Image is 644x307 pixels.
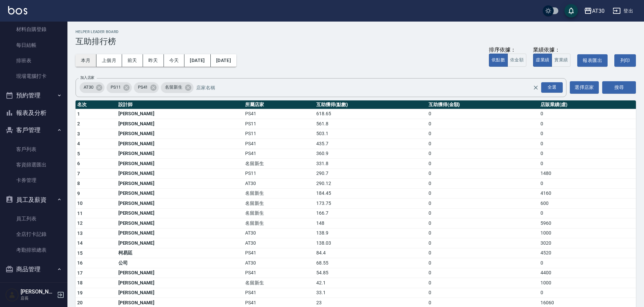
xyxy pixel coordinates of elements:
[76,37,636,46] h3: 互助排行榜
[315,100,427,109] th: 互助獲得(點數)
[602,81,636,94] button: 搜尋
[427,278,539,288] td: 0
[77,121,80,126] span: 2
[5,288,19,302] img: Person
[117,248,244,258] td: 柯易廷
[164,54,185,67] button: 今天
[315,168,427,179] td: 290.7
[211,54,236,67] button: [DATE]
[489,54,508,67] button: 依點數
[77,171,80,176] span: 7
[243,109,315,119] td: PS41
[77,141,80,146] span: 4
[427,268,539,278] td: 0
[315,258,427,268] td: 68.55
[581,4,607,18] button: AT30
[427,228,539,238] td: 0
[77,270,83,276] span: 17
[315,129,427,139] td: 503.1
[570,81,599,94] button: 選擇店家
[117,228,244,238] td: [PERSON_NAME]
[427,119,539,129] td: 0
[315,119,427,129] td: 561.8
[76,54,96,67] button: 本月
[117,198,244,209] td: [PERSON_NAME]
[539,288,636,298] td: 0
[117,149,244,159] td: [PERSON_NAME]
[539,258,636,268] td: 0
[427,208,539,218] td: 0
[117,278,244,288] td: [PERSON_NAME]
[117,159,244,169] td: [PERSON_NAME]
[243,268,315,278] td: PS41
[427,139,539,149] td: 0
[243,198,315,209] td: 名留新生
[243,228,315,238] td: AT30
[134,82,159,93] div: PS41
[3,242,65,258] a: 考勤排班總表
[539,228,636,238] td: 1000
[21,295,55,301] p: 店長
[117,129,244,139] td: [PERSON_NAME]
[243,188,315,198] td: 名留新生
[3,191,65,209] button: 員工及薪資
[117,208,244,218] td: [PERSON_NAME]
[539,248,636,258] td: 4520
[117,168,244,179] td: [PERSON_NAME]
[243,248,315,258] td: PS41
[614,54,636,67] button: 列印
[77,300,83,305] span: 20
[427,179,539,189] td: 0
[315,248,427,258] td: 84.4
[3,87,65,104] button: 預約管理
[564,4,578,18] button: save
[77,231,83,236] span: 13
[539,179,636,189] td: 0
[77,250,83,256] span: 15
[77,181,80,186] span: 8
[552,54,570,67] button: 實業績
[315,109,427,119] td: 618.65
[489,47,526,54] div: 排序依據：
[315,218,427,228] td: 148
[3,121,65,139] button: 客戶管理
[117,288,244,298] td: [PERSON_NAME]
[427,100,539,109] th: 互助獲得(金額)
[577,54,608,67] button: 報表匯出
[117,119,244,129] td: [PERSON_NAME]
[539,129,636,139] td: 0
[539,188,636,198] td: 4160
[96,54,122,67] button: 上個月
[184,54,210,67] button: [DATE]
[539,119,636,129] td: 0
[143,54,164,67] button: 昨天
[427,168,539,179] td: 0
[539,198,636,209] td: 600
[315,159,427,169] td: 331.8
[134,84,152,91] span: PS41
[77,201,83,206] span: 10
[315,288,427,298] td: 33.1
[539,278,636,288] td: 1000
[427,109,539,119] td: 0
[77,280,83,285] span: 18
[117,139,244,149] td: [PERSON_NAME]
[539,168,636,179] td: 1480
[77,131,80,136] span: 3
[243,129,315,139] td: PS11
[77,211,83,216] span: 11
[592,7,605,15] div: AT30
[539,100,636,109] th: 店販業績(虛)
[107,82,132,93] div: PS11
[427,218,539,228] td: 0
[539,268,636,278] td: 4400
[610,5,636,17] button: 登出
[531,83,540,92] button: Clear
[77,290,83,296] span: 19
[76,30,636,34] h2: Helper Leader Board
[243,159,315,169] td: 名留新生
[243,208,315,218] td: 名留新生
[117,179,244,189] td: [PERSON_NAME]
[3,142,65,157] a: 客戶列表
[243,149,315,159] td: PS41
